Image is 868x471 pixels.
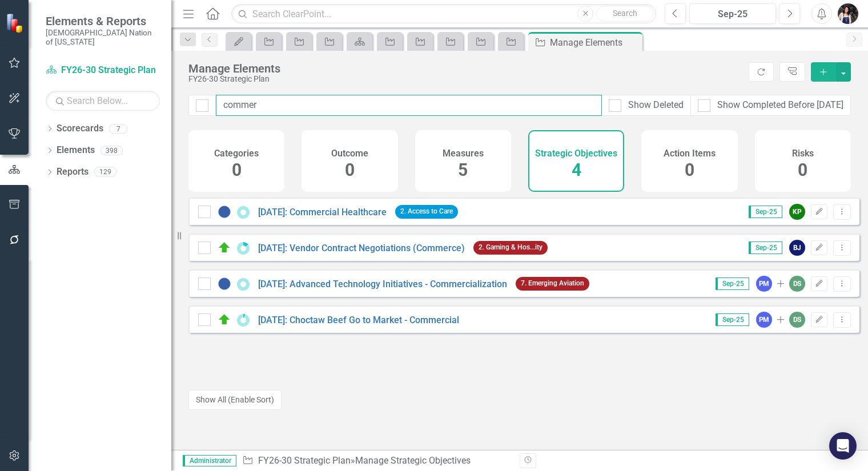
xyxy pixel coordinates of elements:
[717,99,843,112] div: Show Completed Before [DATE]
[183,455,236,466] span: Administrator
[46,14,160,28] span: Elements & Reports
[596,6,653,22] button: Search
[258,315,459,325] a: [DATE]: Choctaw Beef Go to Market - Commercial
[258,455,351,466] a: FY26-30 Strategic Plan
[46,91,160,111] input: Search Below...
[535,148,617,159] h4: Strategic Objectives
[5,12,26,34] img: ClearPoint Strategy
[101,146,123,155] div: 398
[94,167,116,177] div: 129
[473,241,548,254] span: 2. Gaming & Hos...ity
[242,454,511,468] div: » Manage Strategic Objectives
[628,99,684,112] div: Show Deleted
[693,7,772,21] div: Sep-25
[749,206,782,218] span: Sep-25
[218,205,231,219] img: Not Started
[789,276,805,292] div: DS
[789,204,805,220] div: KP
[57,166,89,179] a: Reports
[218,241,231,255] img: On Target
[188,390,282,410] button: Show All (Enable Sort)
[829,432,857,460] div: Open Intercom Messenger
[550,35,640,50] div: Manage Elements
[798,160,807,180] span: 0
[716,277,749,290] span: Sep-25
[749,241,782,254] span: Sep-25
[232,160,242,180] span: 0
[716,313,749,326] span: Sep-25
[789,240,805,256] div: BJ
[258,243,465,253] a: [DATE]: Vendor Contract Negotiations (Commerce)
[345,160,355,180] span: 0
[214,148,259,159] h4: Categories
[756,276,772,292] div: PM
[516,277,589,290] span: 7. Emerging Aviation
[258,207,387,218] a: [DATE]: Commercial Healthcare
[572,160,581,180] span: 4
[838,3,858,24] img: Layla Freeman
[57,144,95,157] a: Elements
[792,148,814,159] h4: Risks
[664,148,716,159] h4: Action Items
[685,160,694,180] span: 0
[395,205,458,218] span: 2. Access to Care
[188,62,743,75] div: Manage Elements
[216,95,602,116] input: Filter Elements...
[756,312,772,328] div: PM
[218,313,231,327] img: On Target
[57,122,103,135] a: Scorecards
[218,277,231,291] img: Not Started
[443,148,484,159] h4: Measures
[458,160,468,180] span: 5
[46,64,160,77] a: FY26-30 Strategic Plan
[331,148,368,159] h4: Outcome
[188,75,743,83] div: FY26-30 Strategic Plan
[46,28,160,47] small: [DEMOGRAPHIC_DATA] Nation of [US_STATE]
[231,4,656,24] input: Search ClearPoint...
[109,124,127,134] div: 7
[689,3,776,24] button: Sep-25
[258,279,507,289] a: [DATE]: Advanced Technology Initiatives - Commercialization
[613,9,637,18] span: Search
[789,312,805,328] div: DS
